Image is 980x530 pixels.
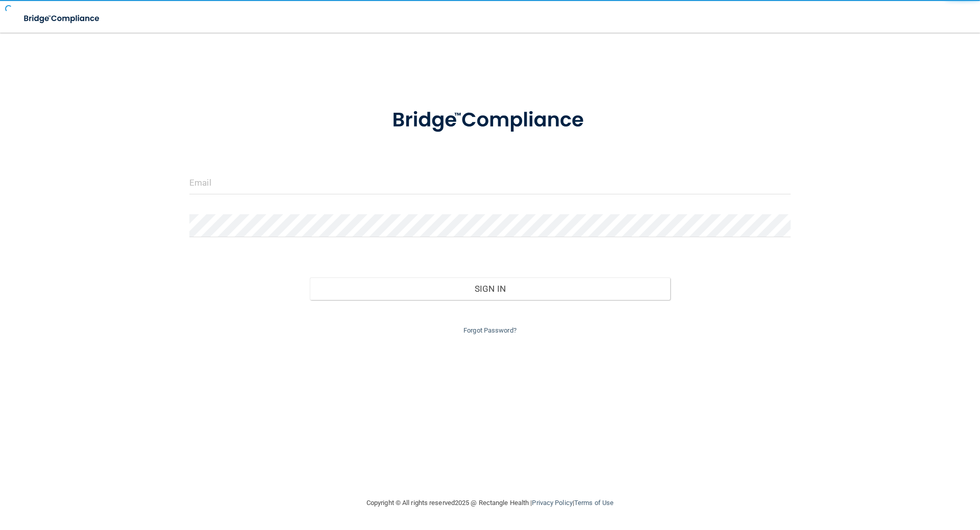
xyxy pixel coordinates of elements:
img: bridge_compliance_login_screen.278c3ca4.svg [371,94,609,147]
a: Terms of Use [574,499,614,507]
button: Sign In [310,277,671,300]
a: Forgot Password? [463,326,517,334]
div: Copyright © All rights reserved 2025 @ Rectangle Health | | [304,487,676,519]
a: Privacy Policy [532,499,572,507]
input: Email [189,171,791,194]
img: bridge_compliance_login_screen.278c3ca4.svg [15,8,109,29]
